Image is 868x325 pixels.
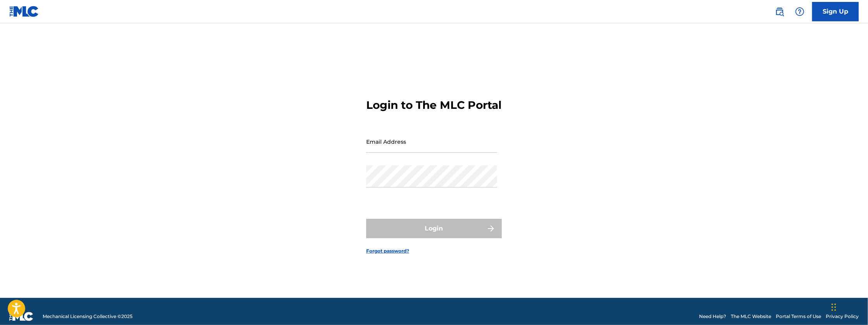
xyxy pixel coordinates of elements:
[792,4,808,19] div: Help
[731,313,771,320] a: The MLC Website
[812,2,859,21] a: Sign Up
[772,4,787,19] a: Public Search
[9,6,39,17] img: MLC Logo
[775,7,784,16] img: search
[776,313,821,320] a: Portal Terms of Use
[43,313,133,320] span: Mechanical Licensing Collective © 2025
[795,7,804,16] img: help
[829,288,868,325] iframe: Chat Widget
[832,296,836,319] div: Drag
[826,313,859,320] a: Privacy Policy
[9,312,33,321] img: logo
[366,248,409,254] a: Forgot password?
[699,313,726,320] a: Need Help?
[366,98,501,112] h3: Login to The MLC Portal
